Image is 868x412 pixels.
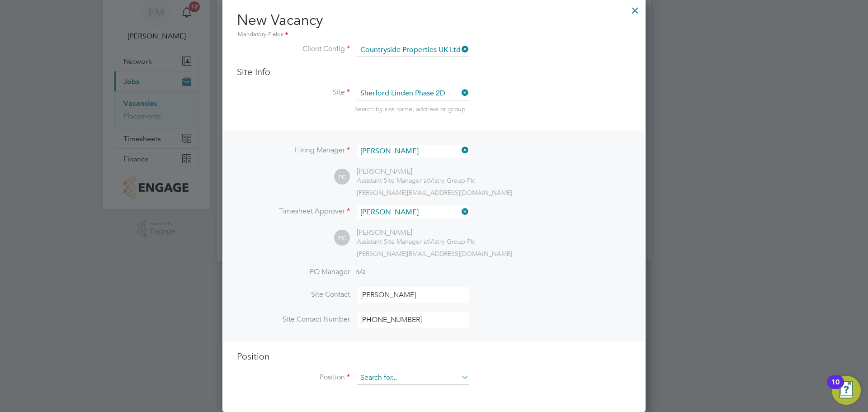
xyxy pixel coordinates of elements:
label: Site Contact Number [237,315,350,324]
span: n/a [355,267,366,276]
button: Open Resource Center, 10 new notifications [832,376,861,405]
label: PO Manager [237,267,350,277]
div: Mandatory Fields [237,30,631,40]
input: Search for... [357,206,469,219]
span: PC [334,169,350,185]
span: Assistant Site Manager at [357,176,429,185]
span: [PERSON_NAME][EMAIL_ADDRESS][DOMAIN_NAME] [357,189,512,197]
input: Search for... [357,371,469,385]
label: Site Contact [237,290,350,299]
div: Vistry Group Plc [357,237,475,246]
span: Assistant Site Manager at [357,237,429,246]
input: Search for... [357,87,469,100]
div: 10 [831,382,840,394]
span: [PERSON_NAME][EMAIL_ADDRESS][DOMAIN_NAME] [357,250,512,258]
span: Search by site name, address or group [354,105,466,113]
h3: Site Info [237,66,631,78]
label: Timesheet Approver [237,207,350,216]
h3: Position [237,350,631,362]
div: [PERSON_NAME] [357,228,475,237]
label: Client Config [237,44,350,54]
label: Hiring Manager [237,146,350,155]
input: Search for... [357,43,469,57]
label: Site [237,88,350,97]
div: [PERSON_NAME] [357,167,475,176]
h2: New Vacancy [237,11,631,40]
label: Position [237,373,350,382]
span: PC [334,230,350,246]
input: Search for... [357,145,469,158]
div: Vistry Group Plc [357,176,475,185]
